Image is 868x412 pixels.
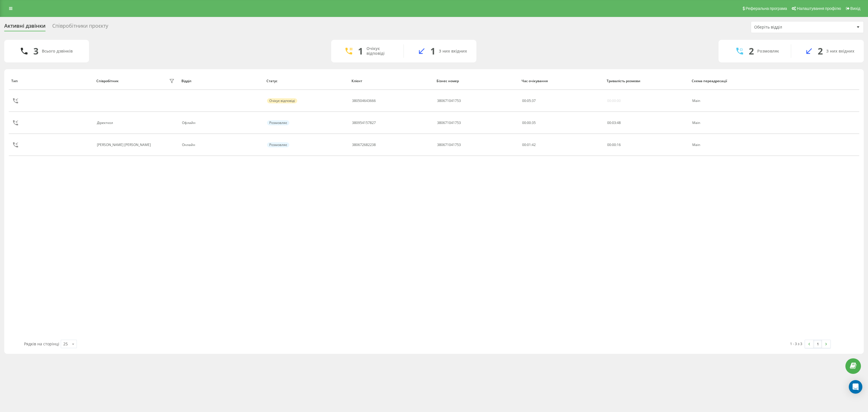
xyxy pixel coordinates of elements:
span: 05 [527,98,531,103]
div: : : [607,121,621,125]
div: 2 [818,46,823,56]
div: 380672682238 [352,143,376,147]
div: 2 [749,46,754,56]
div: Відділ [181,79,261,83]
div: 00:00:35 [522,121,601,125]
span: 16 [617,142,621,147]
div: Розмовляє [267,142,289,147]
div: 380954157827 [352,121,376,125]
div: 380671041753 [437,99,461,103]
div: Open Intercom Messenger [849,380,862,394]
div: Статус [266,79,346,83]
div: Тривалість розмови [607,79,686,83]
div: [PERSON_NAME] [PERSON_NAME] [97,143,152,147]
div: 00:01:42 [522,143,601,147]
div: Тип [11,79,91,83]
div: 3 [33,46,38,56]
div: З них вхідних [826,49,854,54]
span: 00 [522,98,526,103]
div: Очікує відповіді [267,98,297,103]
div: Активні дзвінки [4,23,45,32]
div: 1 - 3 з 3 [790,341,802,346]
div: 380671041753 [437,121,461,125]
div: : : [607,143,621,147]
div: Всього дзвінків [42,49,73,54]
div: Офлайн [182,121,261,125]
div: 25 [63,341,68,347]
span: 00 [607,120,611,125]
div: Бізнес номер [437,79,516,83]
span: Вихід [850,6,860,11]
div: 00:00:00 [607,99,621,103]
div: Клієнт [351,79,431,83]
span: 00 [607,142,611,147]
div: 1 [430,46,435,56]
span: Реферальна програма [746,6,787,11]
div: Схема переадресації [692,79,771,83]
div: Очікує відповіді [366,46,395,56]
div: Діректкол [97,121,114,125]
div: Main [692,99,771,103]
div: Розмовляє [267,120,289,125]
div: Розмовляє [757,49,779,54]
div: Співробітник [96,79,119,83]
div: 1 [358,46,363,56]
span: 03 [612,120,616,125]
span: Налаштування профілю [797,6,841,11]
div: Час очікування [522,79,601,83]
div: Main [692,121,771,125]
a: 1 [813,340,822,348]
span: 00 [612,142,616,147]
span: 48 [617,120,621,125]
span: 37 [532,98,536,103]
div: Main [692,143,771,147]
div: 380671041753 [437,143,461,147]
div: З них вхідних [439,49,467,54]
div: Онлайн [182,143,261,147]
div: Оберіть відділ [754,25,822,30]
span: Рядків на сторінці [24,341,59,346]
div: 380504643666 [352,99,376,103]
div: : : [522,99,536,103]
div: Співробітники проєкту [52,23,108,32]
